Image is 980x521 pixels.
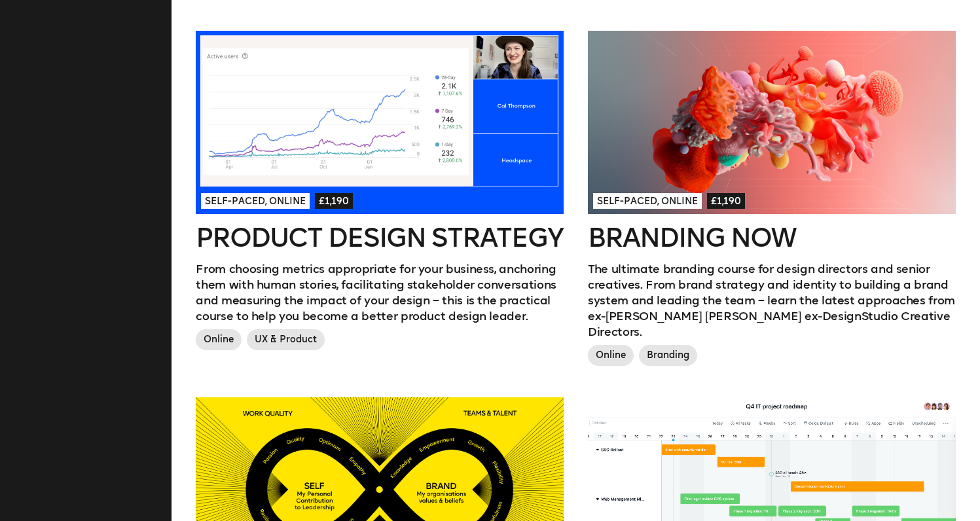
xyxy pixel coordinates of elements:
span: £1,190 [315,193,353,209]
span: Online [196,329,242,350]
span: Self-paced, Online [593,193,702,209]
p: From choosing metrics appropriate for your business, anchoring them with human stories, facilitat... [196,261,563,324]
span: Online [588,345,634,366]
h2: Branding Now [588,225,955,251]
h2: Product Design Strategy [196,225,563,251]
span: UX & Product [247,329,325,350]
p: The ultimate branding course for design directors and senior creatives. From brand strategy and i... [588,261,955,340]
span: Self-paced, Online [201,193,310,209]
a: Self-paced, Online£1,190Product Design StrategyFrom choosing metrics appropriate for your busines... [196,31,563,356]
span: £1,190 [707,193,745,209]
a: Self-paced, Online£1,190Branding NowThe ultimate branding course for design directors and senior ... [588,31,955,372]
span: Branding [639,345,697,366]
